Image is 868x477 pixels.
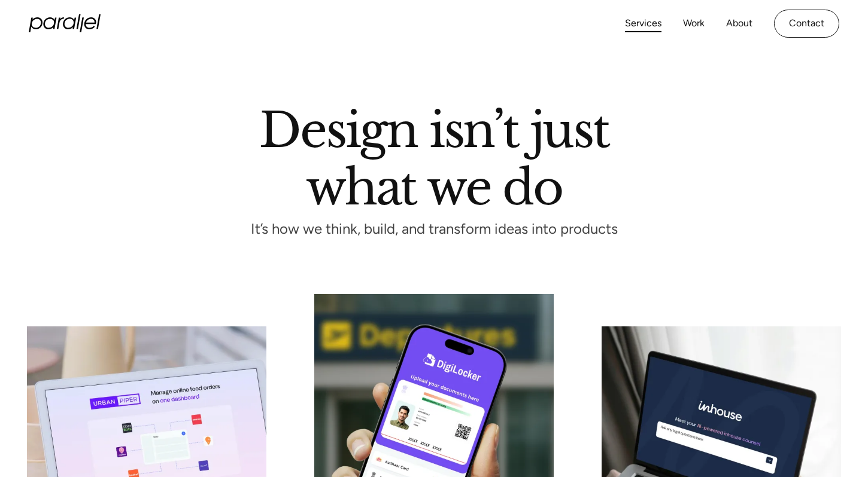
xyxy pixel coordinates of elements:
a: Work [683,15,705,32]
a: home [29,14,101,32]
a: Contact [774,10,839,38]
a: Services [625,15,661,32]
a: About [726,15,752,32]
h1: Design isn’t just what we do [259,107,609,205]
p: It’s how we think, build, and transform ideas into products [229,224,639,234]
